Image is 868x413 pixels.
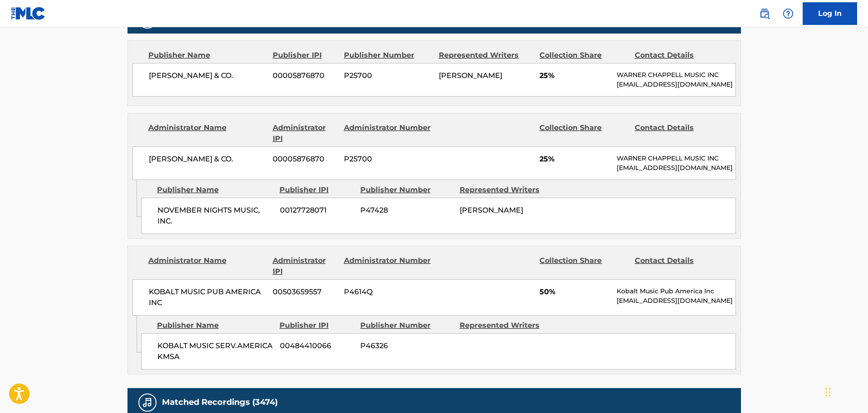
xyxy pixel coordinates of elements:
[617,154,735,163] p: WARNER CHAPPELL MUSIC INC
[149,287,266,308] span: KOBALT MUSIC PUB AMERICA INC
[148,122,266,144] div: Administrator Name
[539,122,628,144] div: Collection Share
[759,8,770,19] img: search
[779,5,797,23] div: Help
[273,287,337,297] span: 00503659557
[273,50,337,61] div: Publisher IPI
[360,340,453,351] span: P46326
[539,70,610,81] span: 25%
[823,369,868,413] iframe: Chat Widget
[344,287,432,297] span: P4614Q
[360,320,453,331] div: Publisher Number
[803,2,857,25] a: Log In
[460,206,523,214] span: [PERSON_NAME]
[617,70,735,80] p: WARNER CHAPPELL MUSIC INC
[539,154,610,165] span: 25%
[635,122,723,144] div: Contact Details
[539,255,628,277] div: Collection Share
[360,205,453,216] span: P47428
[617,80,735,89] p: [EMAIL_ADDRESS][DOMAIN_NAME]
[280,205,353,216] span: 00127728071
[360,185,453,195] div: Publisher Number
[273,122,337,144] div: Administrator IPI
[344,122,432,144] div: Administrator Number
[755,5,774,23] a: Public Search
[344,154,432,165] span: P25700
[148,255,266,277] div: Administrator Name
[280,340,353,351] span: 00484410066
[273,154,337,165] span: 00005876870
[539,287,610,297] span: 50%
[635,50,723,61] div: Contact Details
[439,71,502,80] span: [PERSON_NAME]
[344,50,432,61] div: Publisher Number
[460,185,552,195] div: Represented Writers
[157,320,273,331] div: Publisher Name
[439,50,533,61] div: Represented Writers
[157,205,273,227] span: NOVEMBER NIGHTS MUSIC, INC.
[460,320,552,331] div: Represented Writers
[783,8,794,19] img: help
[157,340,273,362] span: KOBALT MUSIC SERV.AMERICA KMSA
[617,296,735,306] p: [EMAIL_ADDRESS][DOMAIN_NAME]
[273,70,337,81] span: 00005876870
[280,320,353,331] div: Publisher IPI
[273,255,337,277] div: Administrator IPI
[617,287,735,296] p: Kobalt Music Pub America Inc
[148,50,266,61] div: Publisher Name
[149,154,266,165] span: [PERSON_NAME] & CO.
[344,70,432,81] span: P25700
[539,50,628,61] div: Collection Share
[280,185,353,195] div: Publisher IPI
[142,397,153,408] img: Matched Recordings
[825,379,831,406] div: Drag
[344,255,432,277] div: Administrator Number
[149,70,266,81] span: [PERSON_NAME] & CO.
[635,255,723,277] div: Contact Details
[162,397,278,408] h5: Matched Recordings (3474)
[11,7,46,20] img: MLC Logo
[617,163,735,173] p: [EMAIL_ADDRESS][DOMAIN_NAME]
[157,185,273,195] div: Publisher Name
